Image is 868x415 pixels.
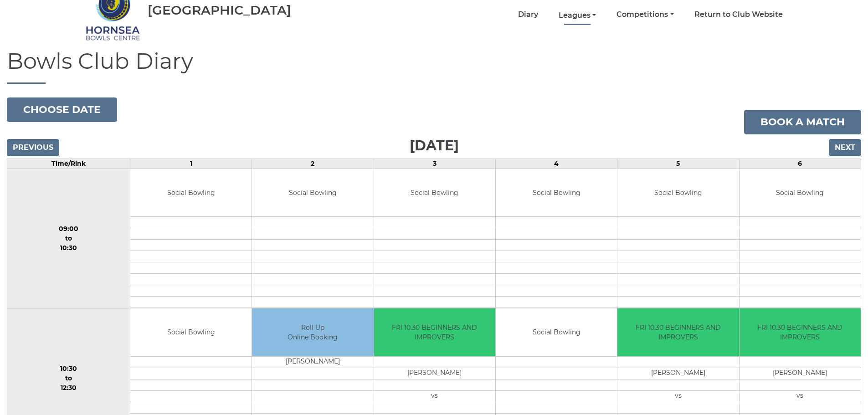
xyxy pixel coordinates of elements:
td: 3 [374,159,495,169]
td: 4 [495,159,617,169]
td: Social Bowling [252,169,373,217]
td: Social Bowling [617,169,739,217]
a: Competitions [616,10,673,20]
a: Book a match [744,110,861,134]
td: Social Bowling [130,169,252,217]
td: FRI 10.30 BEGINNERS AND IMPROVERS [740,308,861,356]
h1: Bowls Club Diary [7,49,861,84]
button: Choose date [7,97,117,122]
td: Time/Rink [7,159,130,169]
td: 5 [617,159,739,169]
input: Next [829,139,861,156]
td: 1 [130,159,252,169]
td: 09:00 to 10:30 [7,169,130,308]
td: Roll Up Online Booking [252,308,373,356]
td: [PERSON_NAME] [617,368,739,379]
td: [PERSON_NAME] [252,356,373,368]
a: Diary [518,10,538,20]
input: Previous [7,139,59,156]
td: Social Bowling [496,169,617,217]
td: 2 [252,159,374,169]
a: Leagues [559,10,596,20]
td: Social Bowling [740,169,861,217]
td: Social Bowling [130,308,252,356]
td: Social Bowling [496,308,617,356]
td: FRI 10.30 BEGINNERS AND IMPROVERS [374,308,495,356]
a: Return to Club Website [694,10,783,20]
td: vs [617,390,739,402]
td: vs [740,390,861,402]
td: vs [374,390,495,402]
td: [PERSON_NAME] [374,368,495,379]
td: 6 [739,159,861,169]
div: [GEOGRAPHIC_DATA] [148,3,291,17]
td: FRI 10.30 BEGINNERS AND IMPROVERS [617,308,739,356]
td: Social Bowling [374,169,495,217]
td: [PERSON_NAME] [740,368,861,379]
